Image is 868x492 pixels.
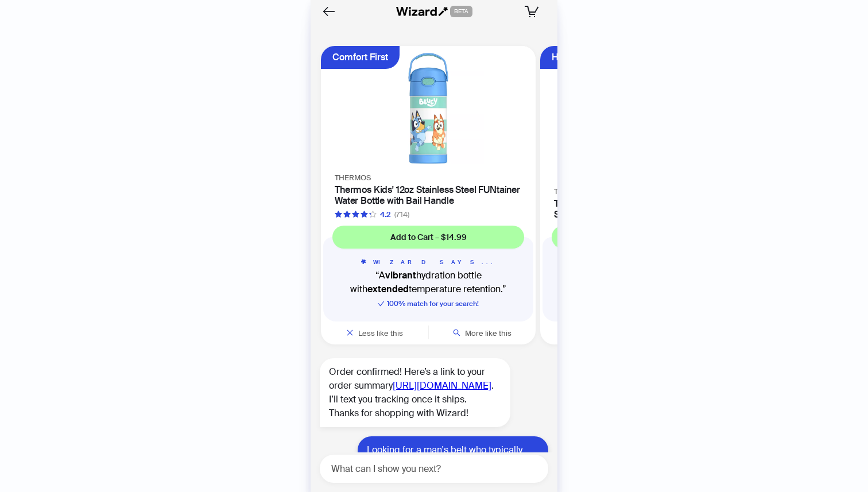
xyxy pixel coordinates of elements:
span: check [378,300,385,307]
button: Add to Cart – $14.99 [332,226,524,249]
span: More like this [465,328,511,338]
span: THERMOS [335,173,371,183]
q: A hydration bottle with temperature retention. [332,269,524,296]
h5: WIZARD SAYS... [552,258,743,266]
div: Order confirmed! Here’s a link to your order summary . I’ll text you tracking once it ships. Than... [320,358,510,427]
span: Less like this [358,328,403,338]
div: 4.2 [380,209,391,220]
span: star [369,211,377,218]
img: THERMOS FUNTAINER 12 Ounce Stainless Steel Vacuum Insulated Kids Straw Bottle, RAINBOW HIGH [547,53,748,177]
span: star [352,211,359,218]
span: 100 % match for your search! [378,299,479,308]
div: Looking for a man's belt who typically wears a pant/shorts of size 28 [358,436,548,478]
b: extended [367,283,409,295]
q: A kids bottle with and carry handle [552,269,743,296]
span: THERMOS [554,187,590,196]
div: (714) [394,209,409,220]
a: [URL][DOMAIN_NAME] [393,379,491,392]
div: Hygienic Removable Straw [552,46,666,69]
span: star [343,211,351,218]
button: More like this [429,321,536,344]
img: Thermos Kids' 12oz Stainless Steel FUNtainer Water Bottle with Bail Handle [328,53,529,164]
span: star [335,211,342,218]
button: Back [320,2,338,21]
span: search [453,329,460,336]
span: Add to Cart – $14.99 [390,232,467,242]
h4: Thermos Kids' 12oz Stainless Steel FUNtainer Water Bottle with Bail Handle [335,184,522,206]
span: star [361,211,368,218]
div: Comfort First [332,46,388,69]
span: close [346,329,354,336]
div: 4.2 out of 5 stars [335,209,391,220]
span: BETA [450,6,472,17]
button: Less like this [321,321,428,344]
b: vibrant [385,269,416,281]
h5: WIZARD SAYS... [332,258,524,266]
h4: THERMOS FUNTAINER 12 Ounce Stainless Steel Vacuum Insulated Kids Straw Bottle, RAINBOW HIGH [554,198,741,220]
